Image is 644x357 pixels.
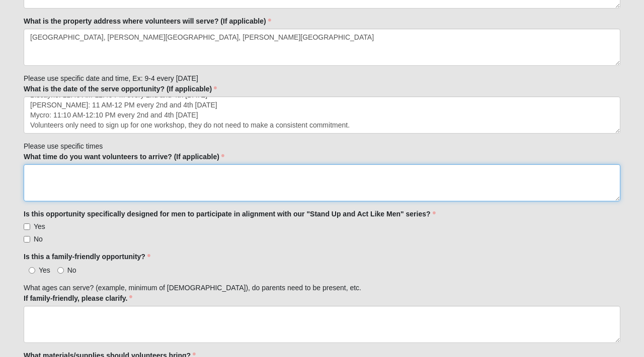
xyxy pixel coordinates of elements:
[24,223,30,230] input: Yes
[24,152,224,162] label: What time do you want volunteers to arrive? (If applicable)
[67,266,76,274] span: No
[29,267,35,274] input: Yes
[24,236,30,243] input: No
[34,235,43,243] span: No
[39,266,50,274] span: Yes
[24,252,150,262] label: Is this a family-friendly opportunity?
[24,84,217,94] label: What is the date of the serve opportunity? (If applicable)
[24,293,132,303] label: If family-friendly, please clarify.
[57,267,64,274] input: No
[24,209,436,219] label: Is this opportunity specifically designed for men to participate in alignment with our "Stand Up ...
[34,222,45,230] span: Yes
[24,16,271,26] label: What is the property address where volunteers will serve? (If applicable)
